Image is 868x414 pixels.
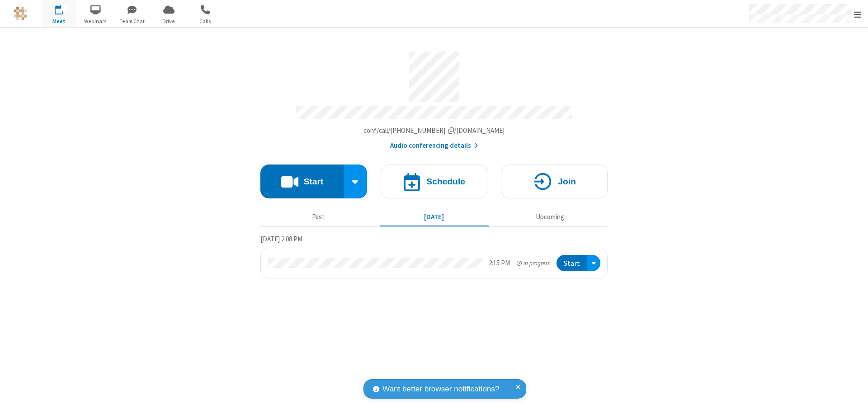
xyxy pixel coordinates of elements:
[363,126,505,135] span: Copy my meeting room link
[382,383,499,395] span: Want better browser notifications?
[79,17,113,25] span: Webinars
[344,165,368,198] div: Start conference options
[489,258,510,268] div: 2:15 PM
[558,177,576,186] h4: Join
[501,165,608,198] button: Join
[260,234,608,279] section: Today's Meetings
[303,177,323,186] h4: Start
[517,259,550,268] em: in progress
[260,165,344,198] button: Start
[380,208,489,226] button: [DATE]
[14,7,27,20] img: QA Selenium DO NOT DELETE OR CHANGE
[363,126,505,136] button: Copy my meeting room linkCopy my meeting room link
[189,17,222,25] span: Calls
[426,177,465,186] h4: Schedule
[264,208,373,226] button: Past
[381,165,487,198] button: Schedule
[42,17,76,25] span: Meet
[557,255,587,272] button: Start
[390,141,478,151] button: Audio conferencing details
[260,45,608,151] section: Account details
[152,17,186,25] span: Drive
[495,208,604,226] button: Upcoming
[61,5,67,12] div: 1
[587,255,600,272] div: Open menu
[260,235,302,243] span: [DATE] 2:08 PM
[115,17,149,25] span: Team Chat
